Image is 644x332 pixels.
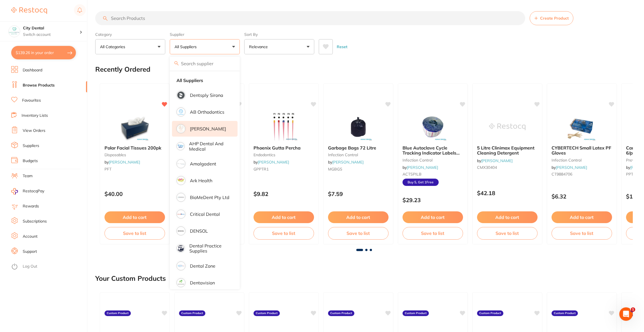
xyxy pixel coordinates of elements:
[332,160,364,165] a: [PERSON_NAME]
[254,167,314,171] small: GPPTR1
[328,310,354,316] label: Custom Product
[254,153,314,157] small: endodontics
[328,191,389,197] p: $7.59
[95,39,165,54] button: All Categories
[407,165,438,170] a: [PERSON_NAME]
[190,109,224,114] p: AB Orthodontics
[254,145,314,150] b: Phoenix Gutta Percha
[170,57,240,71] input: Search supplier
[177,262,185,270] img: Dental Zone
[335,39,349,54] button: Reset
[477,190,538,196] p: $42.18
[190,126,226,131] p: [PERSON_NAME]
[254,211,314,223] button: Add to cart
[11,4,47,17] a: Restocq Logo
[23,25,80,31] h4: City Dental
[530,11,573,25] button: Create Product
[403,197,463,203] p: $29.23
[415,113,451,141] img: Blue Autoclave Cycle Tracking Indicator Labels 700/pk
[552,172,612,176] small: CT9884706
[328,145,389,150] b: Garbage Bags 72 Litre
[170,39,240,54] button: All Suppliers
[619,307,633,321] iframe: Intercom live chat
[177,194,185,201] img: BioMeDent Pty Ltd
[23,249,37,254] a: Support
[177,92,185,99] img: Dentsply Sirona
[403,211,463,223] button: Add to cart
[266,113,302,141] img: Phoenix Gutta Percha
[403,158,463,162] small: infection control
[172,74,238,86] li: Clear selection
[340,113,376,141] img: Garbage Bags 72 Litre
[190,195,229,200] p: BioMeDent Pty Ltd
[23,67,42,73] a: Dashboard
[23,128,45,134] a: View Orders
[190,228,208,233] p: DENSOL
[631,307,635,312] span: 1
[11,188,44,195] a: RestocqPay
[552,310,578,316] label: Custom Product
[328,160,364,165] span: by
[552,227,612,239] button: Save to list
[104,145,165,150] b: Polar Facial Tissues 200pk
[177,227,185,235] img: DENSOL
[100,44,127,50] p: All Categories
[95,66,150,73] h2: Recently Ordered
[177,177,185,184] img: Ark Health
[23,234,38,239] a: Account
[403,310,429,316] label: Custom Product
[104,211,165,223] button: Add to cart
[190,212,220,217] p: Critical Dental
[477,211,538,223] button: Add to cart
[552,165,587,170] span: by
[477,145,538,156] b: 5 Litre Clinimax Equipment Cleaning Detergent
[23,83,55,88] a: Browse Products
[11,262,85,271] button: Log Out
[254,227,314,239] button: Save to list
[177,211,185,218] img: Critical Dental
[190,263,215,268] p: Dental Zone
[11,46,76,59] button: $139.26 in your order
[177,245,184,252] img: Dental Practice Supplies
[11,188,18,195] img: RestocqPay
[104,167,165,171] small: PFT
[177,160,185,167] img: Amalgadent
[177,143,184,149] img: AHP Dental and Medical
[190,178,212,183] p: Ark Health
[95,32,165,37] label: Category
[95,11,525,25] input: Search Products
[254,191,314,197] p: $9.82
[170,32,240,37] label: Supplier
[477,158,513,163] span: by
[23,264,37,269] a: Log Out
[104,227,165,239] button: Save to list
[403,172,463,176] small: ACTSPILB
[489,113,526,141] img: 5 Litre Clinimax Equipment Cleaning Detergent
[23,32,80,38] p: Switch account
[104,160,140,165] span: by
[23,158,38,164] a: Budgets
[244,32,314,37] label: Sort By
[176,78,203,83] strong: All Suppliers
[249,44,270,50] p: Relevance
[552,211,612,223] button: Add to cart
[403,227,463,239] button: Save to list
[244,39,314,54] button: Relevance
[190,280,215,285] p: Dentavision
[254,160,289,165] span: by
[403,179,439,186] span: Buy 5, Get 1 Free
[564,113,600,141] img: CYBERTECH Small Latex PF Gloves
[258,160,289,165] a: [PERSON_NAME]
[177,125,185,132] img: Adam Dental
[23,173,32,179] a: Team
[477,310,503,316] label: Custom Product
[477,165,538,170] small: CMX30404
[23,204,39,209] a: Rewards
[22,98,41,103] a: Favourites
[23,219,47,224] a: Subscriptions
[403,165,438,170] span: by
[22,113,48,118] a: Inventory Lists
[190,93,223,98] p: Dentsply Sirona
[254,310,280,316] label: Custom Product
[109,160,140,165] a: [PERSON_NAME]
